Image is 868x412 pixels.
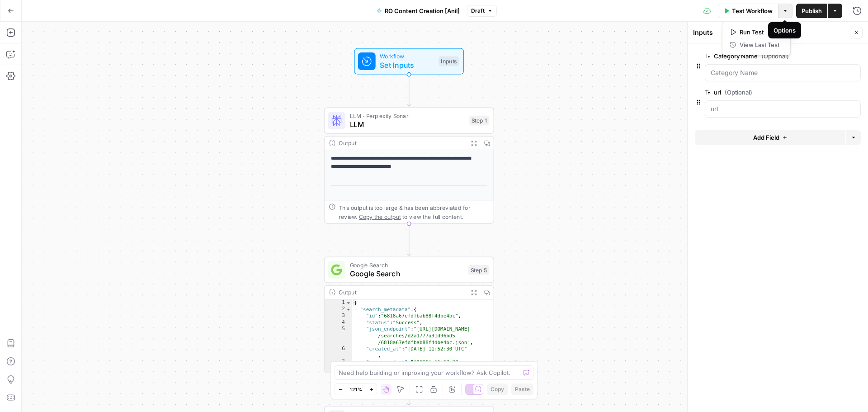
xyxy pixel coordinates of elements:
[380,60,434,71] span: Set Inputs
[324,257,494,373] div: Google SearchGoogle SearchStep 5Output{ "search_metadata":{ "id":"6818a67efdfbab88f4dbe4bc", "sta...
[732,6,773,15] span: Test Workflow
[711,68,855,77] input: Category Name
[740,40,779,49] span: View Last Test
[324,48,494,74] div: WorkflowSet InputsInputs
[407,224,410,256] g: Edge from step_1 to step_5
[339,204,489,221] div: This output is too large & has been abbreviated for review. to view the full content.
[350,260,464,269] span: Google Search
[325,372,352,392] div: 8
[711,104,855,114] input: url
[407,75,410,106] g: Edge from start to step_1
[740,28,779,37] span: Run Test
[761,52,789,61] span: (Optional)
[695,130,845,145] button: Add Field
[468,265,489,275] div: Step 5
[371,4,465,18] button: RO Content Creation [Anil]
[385,6,460,15] span: RO Content Creation [Anil]
[693,28,848,37] div: Inputs
[487,384,508,395] button: Copy
[350,119,465,130] span: LLM
[359,213,401,220] span: Copy the output
[469,116,489,126] div: Step 1
[725,88,752,97] span: (Optional)
[471,7,485,15] span: Draft
[407,373,410,405] g: Edge from step_5 to step_2
[339,288,464,297] div: Output
[796,4,827,18] button: Publish
[467,5,497,17] button: Draft
[380,52,434,61] span: Workflow
[325,306,352,313] div: 2
[350,268,464,279] span: Google Search
[325,313,352,319] div: 3
[345,306,351,313] span: Toggle code folding, rows 2 through 11
[325,359,352,372] div: 7
[491,385,504,393] span: Copy
[511,384,533,395] button: Paste
[339,139,464,147] div: Output
[515,385,530,393] span: Paste
[349,386,362,393] span: 121%
[753,133,779,142] span: Add Field
[718,4,778,18] button: Test Workflow
[345,299,351,306] span: Toggle code folding, rows 1 through 579
[325,346,352,359] div: 6
[705,52,810,61] label: Category Name
[325,319,352,326] div: 4
[705,88,810,97] label: url
[802,6,822,15] span: Publish
[325,326,352,346] div: 5
[350,111,465,120] span: LLM · Perplexity Sonar
[325,299,352,306] div: 1
[439,57,459,66] div: Inputs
